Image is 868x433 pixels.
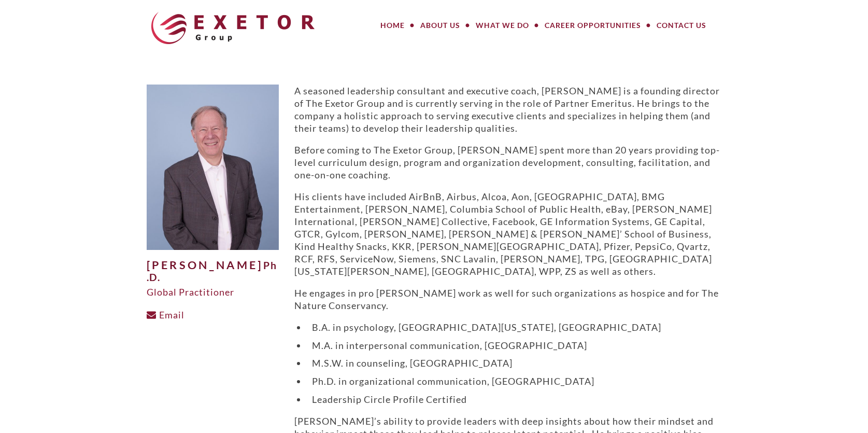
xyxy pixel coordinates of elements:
p: His clients have included AirBnB, Airbus, Alcoa, Aon, [GEOGRAPHIC_DATA], BMG Entertainment, [PERS... [294,190,722,277]
a: Home [373,15,412,36]
a: Career Opportunities [537,15,649,36]
li: M.S.W. in counseling, [GEOGRAPHIC_DATA] [307,357,722,369]
a: Email [147,309,184,320]
a: Contact Us [649,15,714,36]
li: M.A. in interpersonal communication, [GEOGRAPHIC_DATA] [307,339,722,352]
p: A seasoned leadership consultant and executive coach, [PERSON_NAME] is a founding director of The... [294,85,722,134]
p: He engages in pro [PERSON_NAME] work as well for such organizations as hospice and for The Nature... [294,287,722,312]
li: Ph.D. in organizational communication, [GEOGRAPHIC_DATA] [307,375,722,387]
h1: [PERSON_NAME] [147,259,279,284]
li: B.A. in psychology, [GEOGRAPHIC_DATA][US_STATE], [GEOGRAPHIC_DATA] [307,321,722,333]
img: The Exetor Group [151,12,315,44]
p: Before coming to The Exetor Group, [PERSON_NAME] spent more than 20 years providing top-level cur... [294,144,722,181]
a: What We Do [468,15,537,36]
img: Donald-Novak-Website2-500x625.jpg [147,85,279,250]
li: Leadership Circle Profile Certified [307,393,722,406]
span: Ph.D. [147,259,277,284]
a: About Us [412,15,468,36]
div: Global Practitioner [147,286,279,298]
